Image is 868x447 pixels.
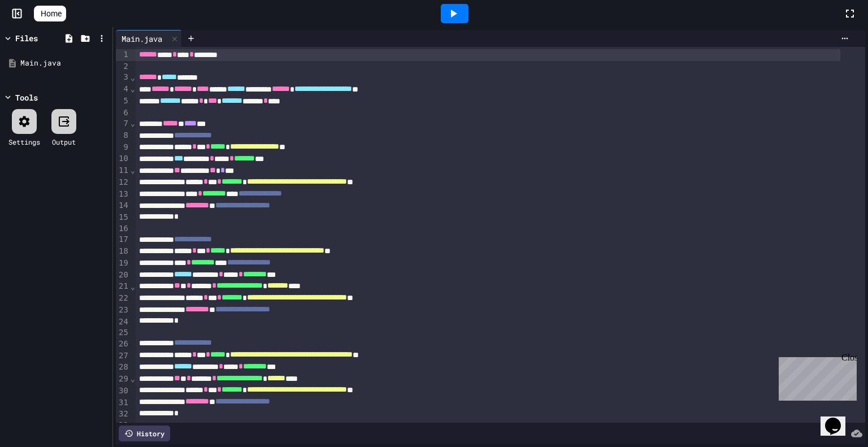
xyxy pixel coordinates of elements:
a: Home [34,6,66,21]
div: 23 [116,305,130,316]
div: 31 [116,397,130,409]
div: Files [15,32,38,44]
div: 2 [116,61,130,72]
span: Fold line [130,119,136,128]
div: Output [52,137,76,147]
div: Main.java [20,58,108,69]
div: 25 [116,327,130,338]
div: 20 [116,270,130,281]
div: 30 [116,385,130,397]
div: Tools [15,92,38,103]
div: 29 [116,374,130,385]
div: 10 [116,153,130,165]
div: 12 [116,177,130,189]
iframe: chat widget [821,402,857,436]
div: 19 [116,258,130,270]
div: 26 [116,338,130,350]
div: 4 [116,84,130,96]
div: 5 [116,96,130,107]
div: 7 [116,118,130,130]
div: 32 [116,409,130,420]
div: 1 [116,49,130,61]
iframe: chat widget [774,353,857,401]
div: 22 [116,293,130,305]
div: 27 [116,350,130,362]
span: Fold line [130,166,136,175]
div: 3 [116,72,130,84]
div: 28 [116,362,130,374]
span: Fold line [130,73,136,82]
div: 33 [116,420,130,431]
div: 21 [116,281,130,293]
span: Fold line [130,282,136,291]
div: Main.java [116,30,182,47]
div: 17 [116,234,130,246]
div: 9 [116,142,130,154]
span: Fold line [130,374,136,383]
div: 13 [116,189,130,201]
div: Chat with us now!Close [5,5,78,72]
div: 16 [116,223,130,235]
div: Main.java [116,33,168,45]
div: 8 [116,130,130,142]
span: Fold line [130,84,136,93]
div: 15 [116,212,130,223]
div: 24 [116,316,130,328]
div: Settings [8,137,40,147]
div: 6 [116,107,130,119]
span: Home [41,8,62,19]
div: 18 [116,246,130,258]
div: History [119,426,170,441]
div: 11 [116,165,130,177]
div: 14 [116,200,130,212]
